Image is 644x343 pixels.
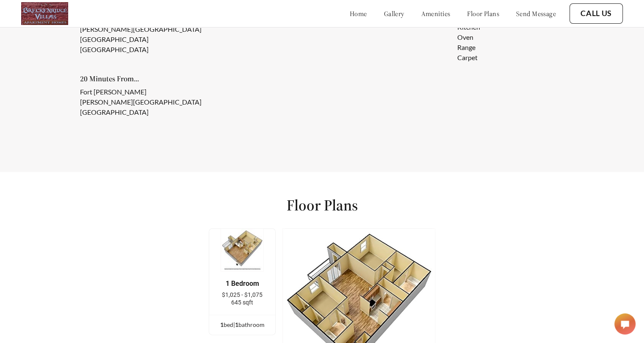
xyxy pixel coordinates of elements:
li: [GEOGRAPHIC_DATA] [80,34,202,44]
img: logo.png [21,2,68,25]
h1: Floor Plans [287,196,358,215]
span: 645 sqft [231,299,253,306]
a: gallery [384,9,404,18]
a: home [350,9,367,18]
span: 1 [235,321,238,328]
a: Call Us [580,9,612,18]
li: [GEOGRAPHIC_DATA] [80,44,202,55]
img: example [221,228,264,271]
a: amenities [421,9,451,18]
li: [PERSON_NAME][GEOGRAPHIC_DATA] [80,24,202,34]
h5: 20 Minutes From... [80,75,215,83]
a: floor plans [467,9,499,18]
li: Carpet [457,53,524,63]
div: bed | bathroom [209,320,275,329]
li: Range [457,42,524,53]
div: 1 Bedroom [222,280,263,288]
span: 1 [220,321,224,328]
span: $1,025 - $1,075 [222,291,263,298]
li: Fort [PERSON_NAME] [80,87,202,97]
a: send message [516,9,556,18]
button: Call Us [569,3,623,24]
li: [GEOGRAPHIC_DATA] [80,107,202,117]
li: Oven [457,32,524,42]
li: [PERSON_NAME][GEOGRAPHIC_DATA] [80,97,202,107]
